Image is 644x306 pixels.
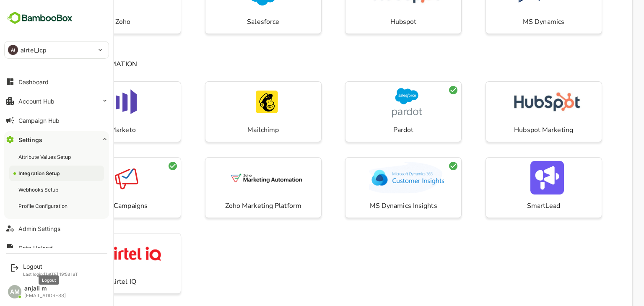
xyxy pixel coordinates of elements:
div: AIairtel_icp [5,41,109,58]
div: Campaign Hub [18,117,60,124]
img: logo not loaded... [480,85,556,119]
img: logo not loaded... [340,161,415,194]
div: anjali m [24,285,66,292]
p: Hubspot Marketing [485,125,544,135]
img: logo not loaded... [501,161,535,194]
button: logo not loaded... [319,161,435,197]
p: Salesforce [218,17,250,27]
p: Zoho [86,17,101,27]
button: logo not loaded... [179,161,295,197]
div: Attribute Values Setup [18,153,73,161]
div: AM [8,285,21,298]
p: Hubspot [361,17,387,27]
div: [EMAIL_ADDRESS] [24,293,66,298]
p: SmartLead [498,201,531,211]
p: ZohoCampaigns [69,201,118,211]
p: Last login: [DATE] 19:53 IST [23,272,78,277]
button: logo not loaded... [39,161,155,197]
button: Settings [4,131,109,148]
button: logo not loaded... [179,85,295,121]
p: MS Dynamics [493,17,535,27]
button: logo not loaded... [39,85,155,121]
div: Account Hub [18,98,55,105]
button: logo not loaded... [460,161,576,197]
div: Settings [18,136,42,143]
p: MS Dynamics Insights [340,201,408,211]
div: Dashboard [18,78,49,86]
img: logo not loaded... [353,85,401,119]
img: logo not loaded... [59,237,135,270]
button: Admin Settings [4,220,109,237]
img: logo not loaded... [80,161,114,194]
h4: MARKETING AUTOMATION [12,55,603,69]
p: Mailchimp [218,125,249,135]
div: Logout [23,263,78,270]
p: Zoho Marketing Platform [196,201,272,211]
img: BambooboxFullLogoMark.5f36c76dfaba33ec1ec1367b70bb1252.svg [4,10,75,26]
div: AI [8,45,18,55]
img: logo not loaded... [83,85,112,119]
div: Integration Setup [18,170,61,177]
div: Admin Settings [18,225,60,232]
p: Marketo [81,125,106,135]
img: logo not loaded... [204,85,271,119]
p: Airtel IQ [80,277,107,287]
button: Dashboard [4,73,109,90]
p: airtel_icp [21,46,47,54]
button: Campaign Hub [4,112,109,129]
div: Webhooks Setup [18,186,60,193]
button: Account Hub [4,93,109,109]
div: Data Upload [18,244,53,252]
button: Data Upload [4,239,109,256]
div: Profile Configuration [18,202,69,210]
button: logo not loaded... [39,237,155,272]
button: logo not loaded... [460,85,576,121]
p: Pardot [364,125,384,135]
button: logo not loaded... [319,85,435,121]
img: logo not loaded... [200,161,275,194]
